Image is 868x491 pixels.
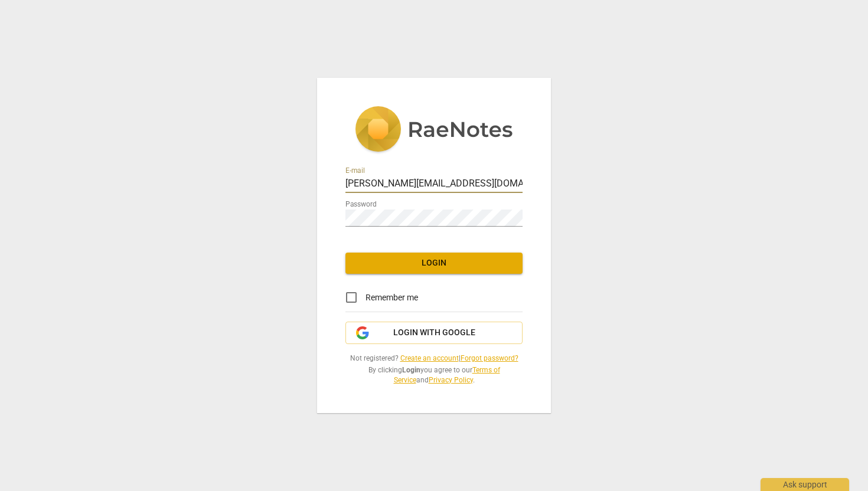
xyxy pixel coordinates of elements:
[761,478,849,491] div: Ask support
[345,353,523,364] span: Not registered? |
[355,257,513,269] span: Login
[345,201,377,208] label: Password
[394,366,500,384] a: Terms of Service
[429,376,473,384] a: Privacy Policy
[345,322,523,344] button: Login with Google
[345,253,523,274] button: Login
[355,106,513,155] img: 5ac2273c67554f335776073100b6d88f.svg
[366,292,418,304] span: Remember me
[402,366,420,374] b: Login
[400,354,459,362] a: Create an account
[345,168,365,175] label: E-mail
[393,327,475,339] span: Login with Google
[345,365,523,385] span: By clicking you agree to our and .
[461,354,518,362] a: Forgot password?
